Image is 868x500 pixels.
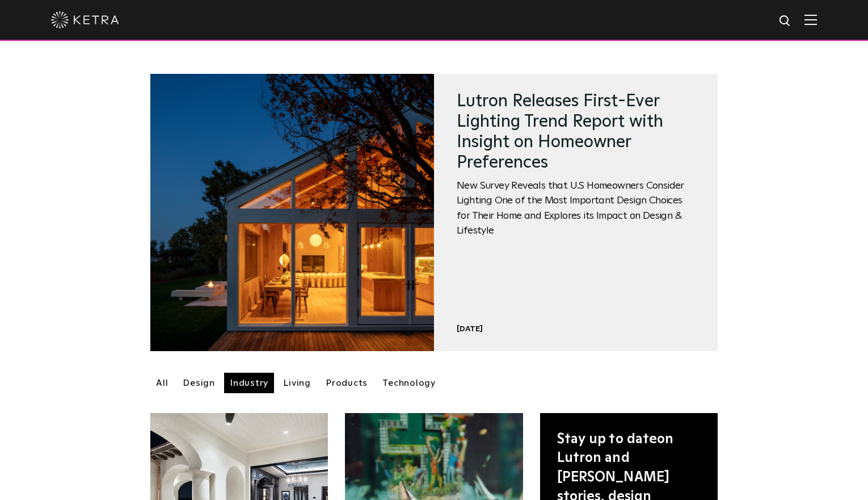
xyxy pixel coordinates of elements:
img: ketra-logo-2019-white [51,11,119,28]
a: Products [320,373,373,393]
div: [DATE] [457,324,695,334]
a: Lutron Releases First-Ever Lighting Trend Report with Insight on Homeowner Preferences [457,93,663,171]
img: search icon [778,14,793,28]
a: All [150,373,174,393]
a: Living [277,373,317,393]
span: New Survey Reveals that U.S Homeowners Consider Lighting One of the Most Important Design Choices... [457,178,695,239]
a: Design [177,373,221,393]
a: Industry [224,373,274,393]
a: Technology [377,373,441,393]
img: Hamburger%20Nav.svg [804,14,817,25]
